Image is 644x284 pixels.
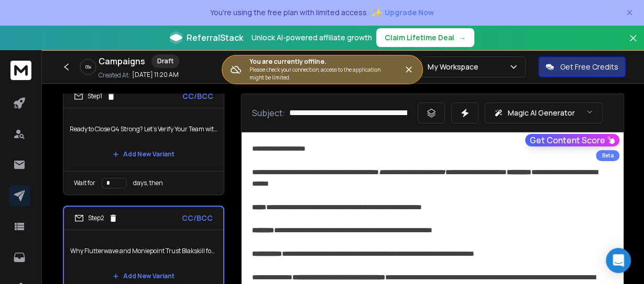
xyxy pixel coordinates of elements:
p: Get Free Credits [560,62,618,72]
p: 0 % [85,64,91,70]
p: Please check your connection, access to the application might be limited. [249,66,387,82]
span: ✨ [371,5,383,20]
h3: You are currently offline. [249,58,387,66]
span: Upgrade Now [385,7,434,18]
p: Subject: [252,107,285,119]
div: Step 2 [74,213,118,223]
div: Step 1 [74,92,116,101]
button: Claim Lifetime Deal→ [376,28,474,47]
p: Ready to Close Q4 Strong? Let’s Verify Your Team with Blakskill. [70,115,217,144]
p: Magic AI Generator [507,108,574,118]
button: Get Free Credits [538,56,626,77]
button: Add New Variant [104,144,183,165]
p: CC/BCC [182,91,213,101]
p: My Workspace [428,62,483,72]
button: Close banner [626,31,640,56]
p: Why Flutterwave and Moniepoint Trust Blakskill for Verification [70,236,217,266]
p: CC/BCC [182,213,213,223]
button: Get Content Score [525,134,619,146]
p: days, then [133,179,163,187]
div: Open Intercom Messenger [606,248,631,273]
div: Draft [151,54,179,68]
p: Created At: [99,71,130,79]
p: Wait for [74,179,95,187]
span: ReferralStack [187,31,243,44]
p: You're using the free plan with limited access [210,7,367,18]
div: Beta [596,150,619,161]
span: → [459,32,466,43]
p: Unlock AI-powered affiliate growth [252,32,372,43]
p: [DATE] 11:20 AM [132,71,179,79]
li: Step1CC/BCCReady to Close Q4 Strong? Let’s Verify Your Team with Blakskill.Add New VariantWait fo... [63,84,224,195]
button: Magic AI Generator [485,103,603,123]
button: ✨Upgrade Now [371,2,434,23]
h1: Campaigns [99,55,145,67]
